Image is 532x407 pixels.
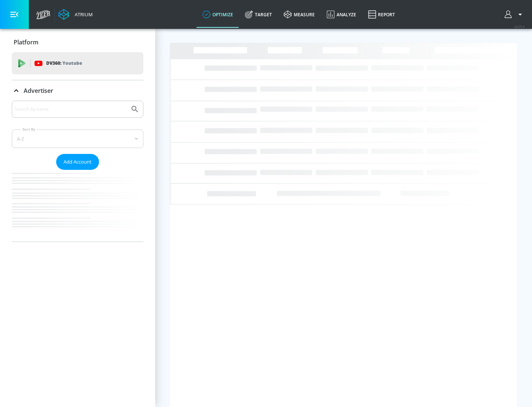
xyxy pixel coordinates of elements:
span: Add Account [64,158,92,166]
nav: list of Advertiser [12,170,143,242]
p: DV360: [46,59,82,67]
a: Report [362,1,401,28]
div: Platform [12,32,143,53]
p: Advertiser [24,87,53,95]
div: Advertiser [12,101,143,242]
label: Sort By [21,127,37,132]
p: Platform [14,38,38,46]
a: optimize [197,1,239,28]
div: A-Z [12,129,143,148]
span: v 4.25.4 [514,24,525,28]
a: Atrium [58,9,93,20]
button: Add Account [56,154,99,170]
div: DV360: Youtube [12,52,143,74]
a: Analyze [321,1,362,28]
div: Advertiser [12,80,143,101]
input: Search by name [15,104,127,114]
div: Atrium [72,11,93,18]
a: measure [278,1,321,28]
a: Target [239,1,278,28]
p: Youtube [62,59,82,67]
